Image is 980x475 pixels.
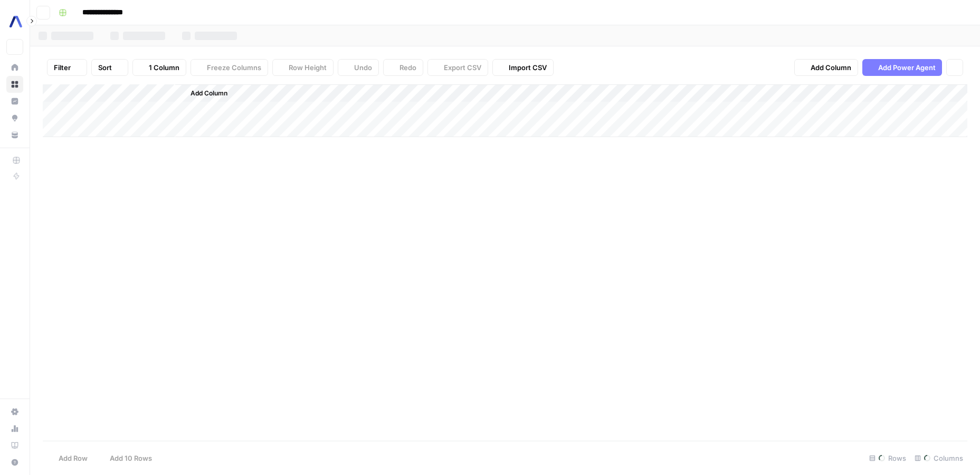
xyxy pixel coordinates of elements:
[354,62,372,73] span: Undo
[6,76,23,93] a: Browse
[6,93,23,110] a: Insights
[94,450,158,467] button: Add 10 Rows
[59,453,88,463] span: Add Row
[98,62,112,73] span: Sort
[338,59,379,76] button: Undo
[794,59,858,76] button: Add Column
[6,127,23,143] a: Your Data
[509,62,547,73] span: Import CSV
[132,59,186,76] button: 1 Column
[865,450,910,467] div: Rows
[6,8,23,35] button: Workspace: AssemblyAI
[6,110,23,127] a: Opportunities
[878,62,936,73] span: Add Power Agent
[43,450,94,467] button: Add Row
[862,59,942,76] button: Add Power Agent
[910,450,967,467] div: Columns
[149,62,179,73] span: 1 Column
[47,59,87,76] button: Filter
[6,454,23,471] button: Help + Support
[6,12,25,31] img: AssemblyAI Logo
[272,59,334,76] button: Row Height
[54,62,71,73] span: Filter
[177,86,232,100] button: Add Column
[289,62,327,73] span: Row Height
[6,420,23,437] a: Usage
[427,59,488,76] button: Export CSV
[399,62,416,73] span: Redo
[492,59,554,76] button: Import CSV
[191,59,268,76] button: Freeze Columns
[6,403,23,420] a: Settings
[6,59,23,76] a: Home
[110,453,152,463] span: Add 10 Rows
[444,62,481,73] span: Export CSV
[383,59,423,76] button: Redo
[207,62,261,73] span: Freeze Columns
[191,89,227,98] span: Add Column
[811,62,851,73] span: Add Column
[6,437,23,454] a: Learning Hub
[91,59,128,76] button: Sort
